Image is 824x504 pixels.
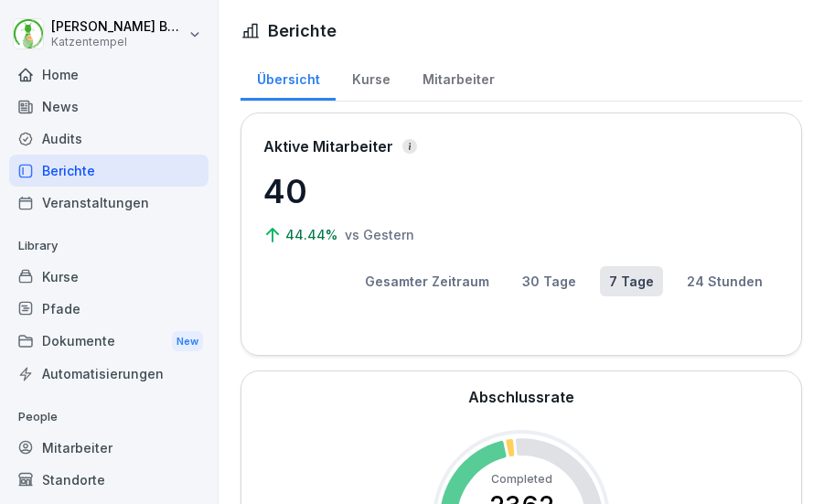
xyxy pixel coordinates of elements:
a: Berichte [9,155,209,187]
a: News [9,91,209,123]
a: Übersicht [241,54,336,101]
button: 24 Stunden [678,266,772,296]
a: Kurse [9,261,209,293]
div: Dokumente [9,325,209,359]
p: 44.44% [285,225,341,244]
a: Veranstaltungen [9,187,209,219]
a: Mitarbeiter [406,54,510,101]
a: Mitarbeiter [9,432,209,464]
button: 30 Tage [513,266,585,296]
a: Home [9,59,209,91]
p: vs Gestern [345,225,414,244]
h1: Berichte [268,18,337,43]
a: Pfade [9,293,209,325]
p: Katzentempel [51,36,185,48]
a: DokumenteNew [9,325,209,359]
p: People [9,402,209,432]
a: Automatisierungen [9,358,209,390]
a: Standorte [9,464,209,496]
p: Library [9,231,209,261]
p: [PERSON_NAME] Barona [51,19,185,35]
div: New [172,331,203,352]
button: 7 Tage [600,266,663,296]
h2: Abschlussrate [468,386,574,408]
p: 40 [263,166,779,216]
a: Kurse [336,54,406,101]
a: Audits [9,123,209,155]
p: Aktive Mitarbeiter [263,135,393,157]
button: Gesamter Zeitraum [356,266,498,296]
